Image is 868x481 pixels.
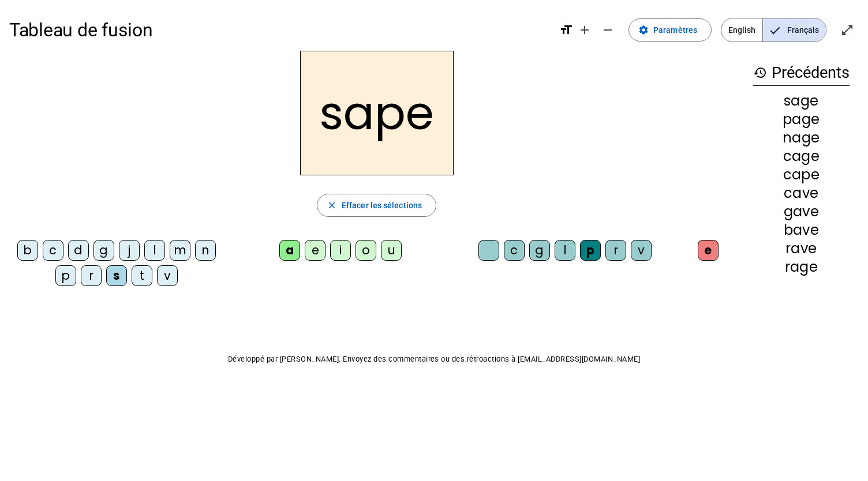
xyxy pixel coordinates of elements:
button: Effacer les sélections [317,194,436,217]
span: Paramètres [653,23,697,37]
div: i [330,240,351,261]
div: r [81,265,102,286]
span: Effacer les sélections [342,198,422,212]
span: English [721,18,762,42]
div: cape [753,168,850,182]
div: n [195,240,216,261]
h3: Précédents [753,60,850,86]
button: Augmenter la taille de la police [573,18,596,42]
mat-icon: remove [601,23,615,37]
div: v [157,265,178,286]
div: rage [753,260,850,274]
div: g [93,240,114,261]
div: l [555,240,575,261]
div: page [753,112,850,126]
button: Diminuer la taille de la police [596,18,619,42]
div: b [17,240,38,261]
div: rave [753,242,850,255]
span: Français [763,18,826,42]
button: Paramètres [628,18,712,42]
div: t [132,265,152,286]
mat-icon: format_size [559,23,573,37]
div: c [504,240,525,261]
h1: Tableau de fusion [9,12,550,48]
div: d [68,240,89,261]
div: p [55,265,76,286]
div: gave [753,205,850,219]
mat-icon: open_in_full [840,23,854,37]
div: c [43,240,63,261]
div: cage [753,149,850,163]
div: o [356,240,376,261]
div: l [144,240,165,261]
mat-icon: settings [638,25,649,35]
div: bave [753,223,850,237]
div: u [381,240,402,261]
div: e [305,240,325,261]
button: Entrer en plein écran [836,18,859,42]
mat-icon: close [327,200,337,211]
div: e [698,240,719,261]
div: g [529,240,550,261]
div: r [605,240,626,261]
mat-icon: add [578,23,592,37]
div: m [170,240,190,261]
div: cave [753,186,850,200]
h2: sape [300,51,454,175]
mat-button-toggle-group: Language selection [721,18,826,42]
div: j [119,240,140,261]
mat-icon: history [753,66,767,80]
div: nage [753,131,850,145]
div: a [279,240,300,261]
div: s [106,265,127,286]
div: p [580,240,601,261]
div: v [631,240,652,261]
div: sage [753,94,850,108]
p: Développé par [PERSON_NAME]. Envoyez des commentaires ou des rétroactions à [EMAIL_ADDRESS][DOMAI... [9,352,859,366]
